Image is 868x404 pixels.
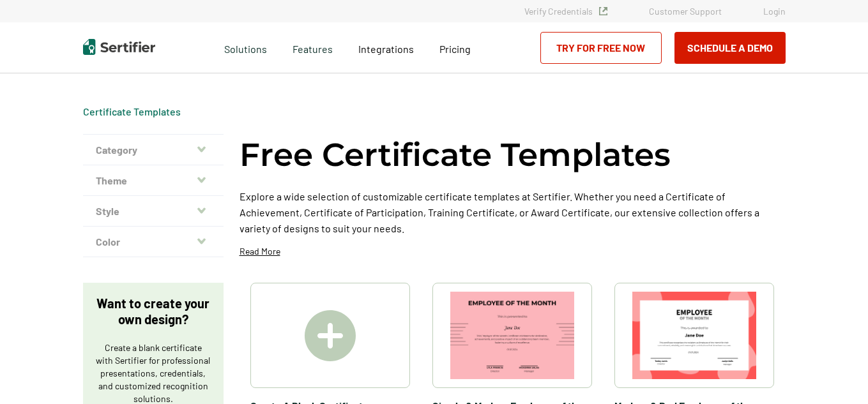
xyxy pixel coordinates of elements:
button: Color [83,227,224,257]
a: Customer Support [649,6,722,17]
button: Theme [83,165,224,196]
button: Category [83,135,224,165]
a: Try for Free Now [540,32,662,64]
h1: Free Certificate Templates [240,134,671,176]
img: Modern & Red Employee of the Month Certificate Template [632,292,756,379]
span: Pricing [439,43,471,55]
a: Pricing [439,40,471,56]
p: Want to create your own design? [96,296,211,327]
button: Style [83,196,224,227]
img: Create A Blank Certificate [305,310,356,361]
a: Login [763,6,786,17]
span: Integrations [358,43,414,55]
p: Read More [240,245,280,258]
span: Solutions [224,40,267,56]
div: Breadcrumb [83,105,181,118]
span: Features [293,40,333,56]
img: Verified [599,7,607,15]
p: Explore a wide selection of customizable certificate templates at Sertifier. Whether you need a C... [240,188,786,236]
a: Certificate Templates [83,105,181,117]
img: Simple & Modern Employee of the Month Certificate Template [450,292,574,379]
img: Sertifier | Digital Credentialing Platform [83,39,155,55]
a: Verify Credentials [524,6,607,17]
a: Integrations [358,40,414,56]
